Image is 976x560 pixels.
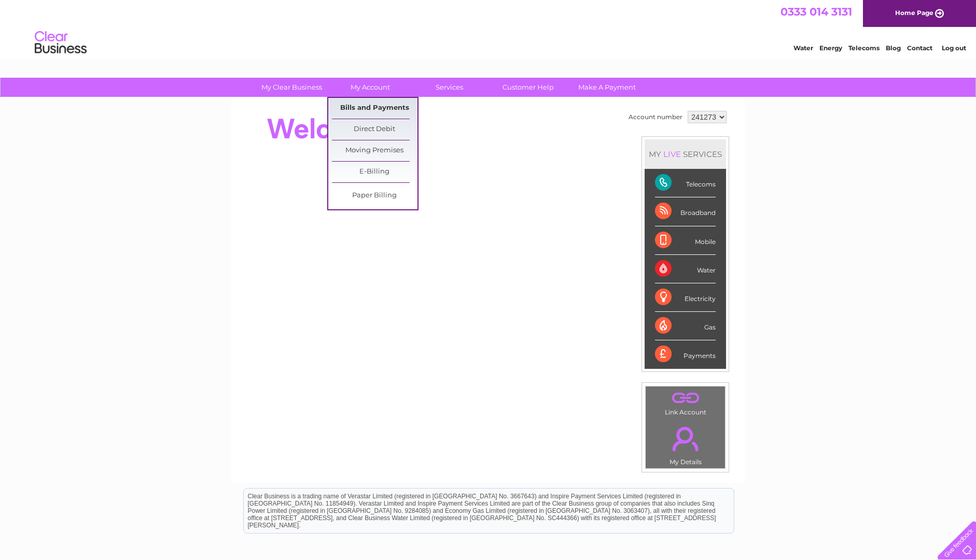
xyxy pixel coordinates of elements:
[645,386,726,419] td: Link Account
[485,78,571,97] a: Customer Help
[332,185,417,206] a: Paper Billing
[645,139,726,169] div: MY SERVICES
[332,119,417,140] a: Direct Debit
[655,197,716,226] div: Broadband
[655,226,716,255] div: Mobile
[793,44,813,52] a: Water
[655,255,716,283] div: Water
[332,98,417,119] a: Bills and Payments
[407,78,492,97] a: Services
[626,108,685,126] td: Account number
[819,44,842,52] a: Energy
[661,149,683,159] div: LIVE
[886,44,901,52] a: Blog
[848,44,880,52] a: Telecoms
[328,78,413,97] a: My Account
[780,5,852,18] a: 0333 014 3131
[655,312,716,340] div: Gas
[942,44,966,52] a: Log out
[655,340,716,368] div: Payments
[564,78,650,97] a: Make A Payment
[655,169,716,197] div: Telecoms
[249,78,334,97] a: My Clear Business
[332,140,417,161] a: Moving Premises
[648,421,722,457] a: .
[907,44,932,52] a: Contact
[645,418,726,469] td: My Details
[332,162,417,182] a: E-Billing
[655,283,716,312] div: Electricity
[34,27,87,59] img: logo.png
[648,389,722,407] a: .
[244,6,734,50] div: Clear Business is a trading name of Verastar Limited (registered in [GEOGRAPHIC_DATA] No. 3667643...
